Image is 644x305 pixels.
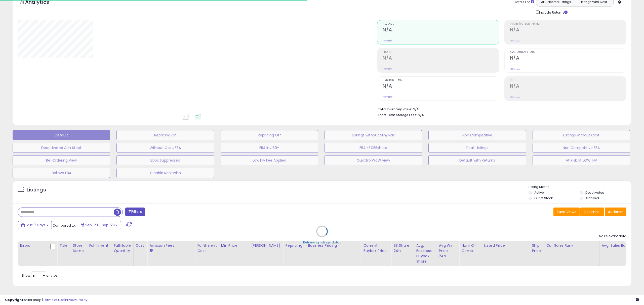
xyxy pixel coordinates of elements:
[533,130,630,140] button: Listings without Cost
[383,27,499,34] h2: N/A
[510,95,520,98] small: Prev: N/A
[510,55,626,62] h2: N/A
[428,130,526,140] button: Non Competitive
[65,297,87,302] a: Privacy Policy
[383,79,499,82] span: Ordered Items
[510,51,626,54] span: Avg. Buybox Share
[325,143,422,153] button: FBA -5%BBshare
[510,23,626,25] span: Profit [PERSON_NAME]
[383,39,392,42] small: Prev: N/A
[13,155,110,165] button: Re-Ordering View
[5,297,23,302] strong: Copyright
[13,168,110,178] button: Believe FBA
[116,130,214,140] button: Repricing On
[43,297,64,302] a: Terms of Use
[533,143,630,153] button: Non Competitive FBA
[13,143,110,153] button: Deactivated & In Stock
[303,240,341,245] div: Retrieving listings data..
[221,143,318,153] button: FBA Inv 60+
[510,83,626,90] h2: N/A
[116,168,214,178] button: Glanbia Replenish
[510,79,626,82] span: ROI
[428,143,526,153] button: Peak Listings
[383,67,392,70] small: Prev: N/A
[383,23,499,25] span: Revenue
[378,113,417,117] b: Short Term Storage Fees:
[418,113,424,117] span: N/A
[428,155,526,165] button: Default with Returns
[378,107,412,111] b: Total Inventory Value:
[378,106,623,112] li: N/A
[510,67,520,70] small: Prev: N/A
[325,155,422,165] button: Quattro WoW view
[510,39,520,42] small: Prev: N/A
[221,130,318,140] button: Repricing Off
[383,55,499,62] h2: N/A
[533,155,630,165] button: At Risk of LOW INV
[116,143,214,153] button: Without Cost, FBA
[221,155,318,165] button: Low Inv Fee Applied
[532,9,574,15] div: Include Returns
[510,27,626,34] h2: N/A
[5,298,87,302] div: seller snap | |
[383,95,392,98] small: Prev: N/A
[383,83,499,90] h2: N/A
[325,130,422,140] button: Listings without Min/Max
[116,155,214,165] button: Bbox Suppressed
[383,51,499,54] span: Profit
[13,130,110,140] button: Default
